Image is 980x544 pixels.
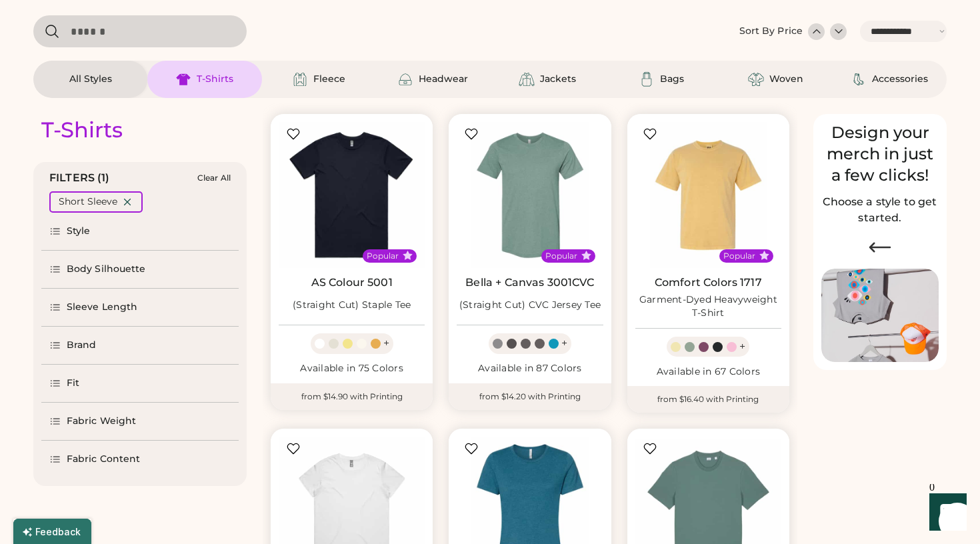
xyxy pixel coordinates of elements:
[67,263,146,276] div: Body Silhouette
[739,25,803,38] div: Sort By Price
[449,383,611,410] div: from $14.20 with Printing
[197,73,233,86] div: T-Shirts
[313,73,345,86] div: Fleece
[739,339,745,354] div: +
[561,336,567,351] div: +
[635,293,781,320] div: Garment-Dyed Heavyweight T-Shirt
[917,484,974,541] iframe: Front Chat
[627,386,789,413] div: from $16.40 with Printing
[279,122,425,268] img: AS Colour 5001 (Straight Cut) Staple Tee
[67,415,136,428] div: Fabric Weight
[821,122,939,186] div: Design your merch in just a few clicks!
[457,362,603,375] div: Available in 87 Colors
[367,251,399,261] div: Popular
[759,251,769,261] button: Popular Style
[748,71,764,87] img: Woven Icon
[769,73,803,86] div: Woven
[639,71,655,87] img: Bags Icon
[545,251,577,261] div: Popular
[635,122,781,268] img: Comfort Colors 1717 Garment-Dyed Heavyweight T-Shirt
[41,117,123,143] div: T-Shirts
[540,73,576,86] div: Jackets
[872,73,928,86] div: Accessories
[311,276,393,289] a: AS Colour 5001
[403,251,413,261] button: Popular Style
[175,71,191,87] img: T-Shirts Icon
[655,276,762,289] a: Comfort Colors 1717
[67,339,97,352] div: Brand
[59,195,117,209] div: Short Sleeve
[67,225,91,238] div: Style
[49,170,110,186] div: FILTERS (1)
[635,365,781,379] div: Available in 67 Colors
[292,71,308,87] img: Fleece Icon
[821,194,939,226] h2: Choose a style to get started.
[279,362,425,375] div: Available in 75 Colors
[851,71,867,87] img: Accessories Icon
[69,73,112,86] div: All Styles
[723,251,755,261] div: Popular
[293,299,411,312] div: (Straight Cut) Staple Tee
[67,377,79,390] div: Fit
[197,173,231,183] div: Clear All
[419,73,468,86] div: Headwear
[383,336,389,351] div: +
[821,269,939,363] img: Image of Lisa Congdon Eye Print on T-Shirt and Hat
[271,383,433,410] div: from $14.90 with Printing
[581,251,591,261] button: Popular Style
[660,73,684,86] div: Bags
[459,299,601,312] div: (Straight Cut) CVC Jersey Tee
[519,71,535,87] img: Jackets Icon
[457,122,603,268] img: BELLA + CANVAS 3001CVC (Straight Cut) CVC Jersey Tee
[67,301,137,314] div: Sleeve Length
[397,71,413,87] img: Headwear Icon
[465,276,594,289] a: Bella + Canvas 3001CVC
[67,453,140,466] div: Fabric Content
